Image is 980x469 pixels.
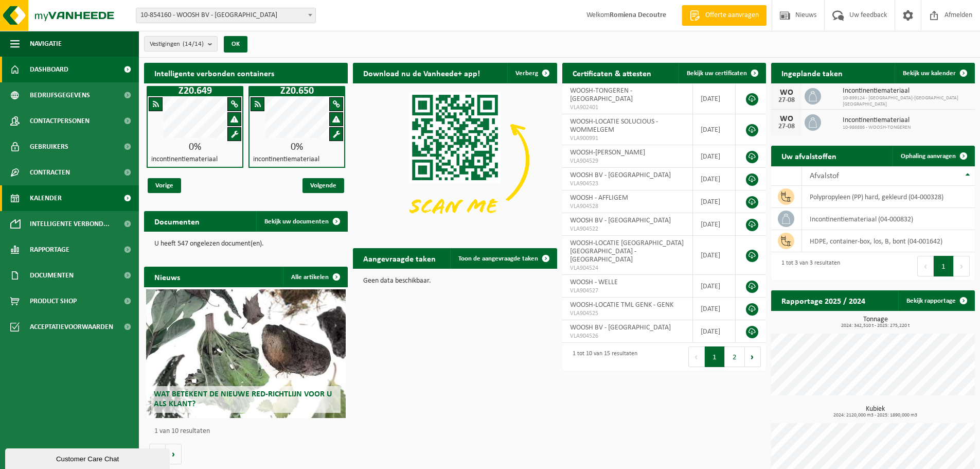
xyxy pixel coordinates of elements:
h2: Certificaten & attesten [562,63,662,83]
td: [DATE] [693,298,736,320]
p: U heeft 547 ongelezen document(en). [154,240,337,248]
span: 10-854160 - WOOSH BV - GENT [136,8,316,23]
span: Dashboard [30,57,68,82]
h2: Download nu de Vanheede+ app! [353,63,490,83]
span: WOOSH-LOCATIE SOLUCIOUS - WOMMELGEM [570,118,658,134]
span: VLA902401 [570,103,685,112]
span: 2024: 342,510 t - 2025: 275,220 t [776,323,975,328]
span: VLA904522 [570,225,685,233]
span: WOOSH BV - [GEOGRAPHIC_DATA] [570,217,671,224]
button: Vorige [149,444,166,464]
div: 1 tot 3 van 3 resultaten [776,255,840,277]
p: Geen data beschikbaar. [363,277,546,285]
span: Gebruikers [30,134,68,160]
span: Intelligente verbond... [30,211,110,237]
td: incontinentiemateriaal (04-000832) [802,208,975,230]
button: Previous [688,346,705,367]
span: Bekijk uw certificaten [687,70,747,77]
a: Bekijk uw certificaten [679,63,765,83]
span: WOOSH BV - [GEOGRAPHIC_DATA] [570,171,671,179]
h1: Z20.650 [251,86,343,96]
span: Product Shop [30,288,77,314]
span: Navigatie [30,31,62,57]
td: polypropyleen (PP) hard, gekleurd (04-000328) [802,186,975,208]
h2: Nieuws [144,267,190,287]
span: Contactpersonen [30,108,90,134]
h2: Ingeplande taken [771,63,853,83]
span: WOOSH-[PERSON_NAME] [570,149,645,157]
span: Bekijk uw kalender [903,70,956,77]
td: [DATE] [693,190,736,213]
iframe: chat widget [5,446,172,469]
span: WOOSH-LOCATIE [GEOGRAPHIC_DATA] [GEOGRAPHIC_DATA] - [GEOGRAPHIC_DATA] [570,239,684,264]
h4: incontinentiemateriaal [151,156,218,163]
span: 10-899124 - [GEOGRAPHIC_DATA]-[GEOGRAPHIC_DATA] [GEOGRAPHIC_DATA] [843,95,970,108]
span: VLA904529 [570,157,685,165]
td: [DATE] [693,213,736,236]
button: Previous [917,256,934,276]
span: Rapportage [30,237,69,263]
td: [DATE] [693,236,736,275]
span: Incontinentiemateriaal [843,116,911,125]
td: [DATE] [693,145,736,168]
h2: Uw afvalstoffen [771,146,847,166]
span: Kalender [30,185,62,211]
span: Acceptatievoorwaarden [30,314,113,340]
td: HDPE, container-box, los, B, bont (04-001642) [802,230,975,252]
span: WOOSH - WELLE [570,279,618,286]
span: 2024: 2120,000 m3 - 2025: 1890,000 m3 [776,413,975,418]
h1: Z20.649 [149,86,241,96]
h3: Tonnage [776,316,975,328]
button: Next [954,256,970,276]
div: 0% [250,142,344,152]
button: Vestigingen(14/14) [144,36,218,51]
a: Offerte aanvragen [682,5,767,26]
button: 1 [934,256,954,276]
span: WOOSH - AFFLIGEM [570,194,628,202]
span: Afvalstof [810,172,839,180]
td: [DATE] [693,114,736,145]
button: OK [224,36,247,53]
a: Wat betekent de nieuwe RED-richtlijn voor u als klant? [146,289,346,418]
span: WOOSH-LOCATIE TML GENK - GENK [570,301,673,309]
a: Bekijk uw kalender [895,63,974,83]
span: Verberg [515,70,538,77]
span: VLA904525 [570,309,685,318]
span: Contracten [30,160,70,185]
div: 0% [148,142,242,152]
span: VLA904526 [570,332,685,340]
strong: Romiena Decoutre [610,11,666,19]
button: Volgende [166,444,182,464]
button: 2 [725,346,745,367]
a: Alle artikelen [283,267,347,287]
div: WO [776,89,797,97]
td: [DATE] [693,168,736,190]
td: [DATE] [693,320,736,343]
td: [DATE] [693,83,736,114]
div: 27-08 [776,97,797,104]
span: Bekijk uw documenten [264,218,329,225]
span: Volgende [302,178,344,193]
a: Ophaling aanvragen [893,146,974,166]
count: (14/14) [183,41,204,47]
a: Toon de aangevraagde taken [450,248,556,269]
span: Wat betekent de nieuwe RED-richtlijn voor u als klant? [154,390,332,408]
h2: Documenten [144,211,210,231]
span: Offerte aanvragen [703,10,761,21]
div: 1 tot 10 van 15 resultaten [567,345,637,368]
h2: Intelligente verbonden containers [144,63,348,83]
span: Ophaling aanvragen [901,153,956,160]
button: Verberg [507,63,556,83]
span: Bedrijfsgegevens [30,82,90,108]
button: Next [745,346,761,367]
span: Vorige [148,178,181,193]
img: Download de VHEPlus App [353,83,557,236]
a: Bekijk uw documenten [256,211,347,232]
span: Vestigingen [150,37,204,52]
span: 10-854160 - WOOSH BV - GENT [136,8,315,23]
span: Documenten [30,263,74,288]
button: 1 [705,346,725,367]
h4: incontinentiemateriaal [253,156,319,163]
a: Bekijk rapportage [898,290,974,311]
